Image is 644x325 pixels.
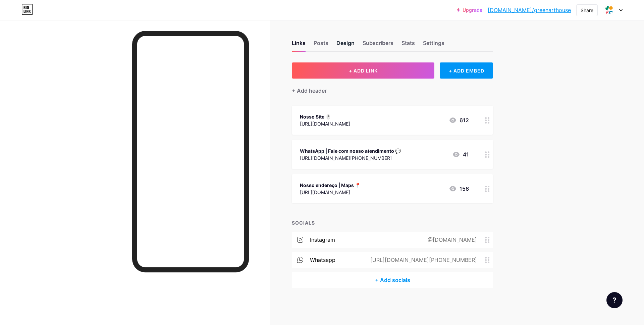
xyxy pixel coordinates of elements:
div: [URL][DOMAIN_NAME][PHONE_NUMBER] [360,256,485,264]
div: 612 [449,116,469,124]
a: [DOMAIN_NAME]/greenarthouse [488,6,571,14]
div: @[DOMAIN_NAME] [417,236,485,244]
div: Design [336,39,355,51]
div: Posts [314,39,328,51]
button: + ADD LINK [292,62,434,79]
div: Links [292,39,306,51]
img: greenarthouse [603,4,615,16]
div: Stats [401,39,415,51]
div: SOCIALS [292,219,493,226]
div: 156 [449,185,469,193]
span: + ADD LINK [349,68,378,74]
div: Nosso Site 🖱️ [300,113,350,120]
div: Settings [423,39,444,51]
div: Nosso endereço | Maps 📍 [300,182,361,189]
div: + Add socials [292,272,493,288]
div: whatsapp [310,256,335,264]
div: + ADD EMBED [440,62,493,79]
a: Upgrade [457,7,482,13]
div: [URL][DOMAIN_NAME] [300,189,361,196]
div: WhatsApp | Fale com nosso atendimento 💬 [300,147,401,154]
div: + Add header [292,87,327,95]
div: Subscribers [363,39,393,51]
div: 41 [452,150,469,158]
div: [URL][DOMAIN_NAME] [300,120,350,127]
div: Share [581,7,593,14]
div: [URL][DOMAIN_NAME][PHONE_NUMBER] [300,154,401,161]
div: instagram [310,236,335,244]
